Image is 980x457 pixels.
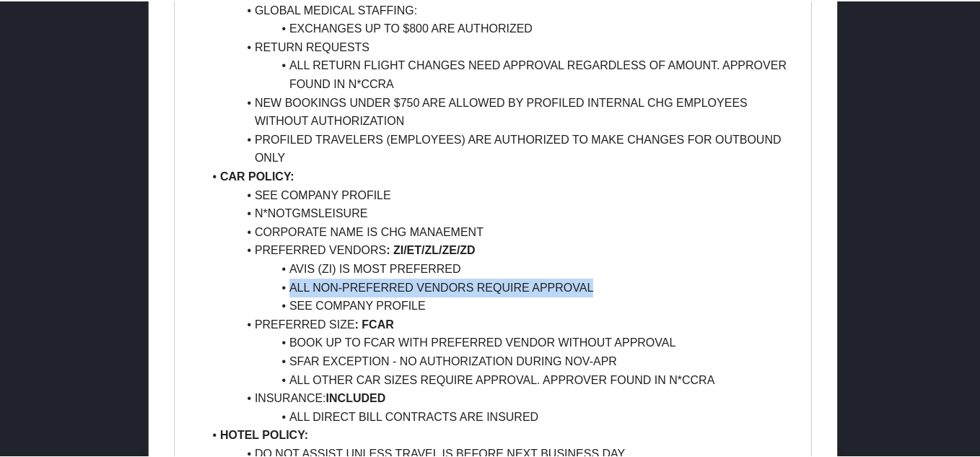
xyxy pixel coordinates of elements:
[203,37,800,56] li: RETURN REQUESTS
[203,370,800,388] li: ALL OTHER CAR SIZES REQUIRE APPROVAL. APPROVER FOUND IN N*CCRA
[203,18,800,37] li: EXCHANGES UP TO $800 ARE AUTHORIZED
[203,388,800,406] li: INSURANCE:
[203,277,800,296] li: ALL NON-PREFERRED VENDORS REQUIRE APPROVAL
[203,55,800,92] li: ALL RETURN FLIGHT CHANGES NEED APPROVAL REGARDLESS OF AMOUNT. APPROVER FOUND IN N*CCRA
[203,314,800,333] li: PREFERRED SIZE
[203,92,800,129] li: NEW BOOKINGS UNDER $750 ARE ALLOWED BY PROFILED INTERNAL CHG EMPLOYEES WITHOUT AUTHORIZATION
[220,427,308,440] strong: HOTEL POLICY:
[203,258,800,277] li: AVIS (ZI) IS MOST PREFERRED
[203,351,800,370] li: SFAR EXCEPTION - NO AUTHORIZATION DURING NOV-APR
[220,169,294,181] strong: CAR POLICY:
[203,129,800,166] li: PROFILED TRAVELERS (EMPLOYEES) ARE AUTHORIZED TO MAKE CHANGES FOR OUTBOUND ONLY
[386,243,476,255] strong: : ZI/ET/ZL/ZE/ZD
[203,185,800,204] li: SEE COMPANY PROFILE
[203,406,800,425] li: ALL DIRECT BILL CONTRACTS ARE INSURED
[326,391,386,403] strong: INCLUDED
[355,317,394,329] strong: : FCAR
[203,295,800,314] li: SEE COMPANY PROFILE
[203,203,800,222] li: N*NOTGMSLEISURE
[203,332,800,351] li: BOOK UP TO FCAR WITH PREFERRED VENDOR WITHOUT APPROVAL
[203,240,800,258] li: PREFERRED VENDORS
[203,222,800,240] li: CORPORATE NAME IS CHG MANAEMENT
